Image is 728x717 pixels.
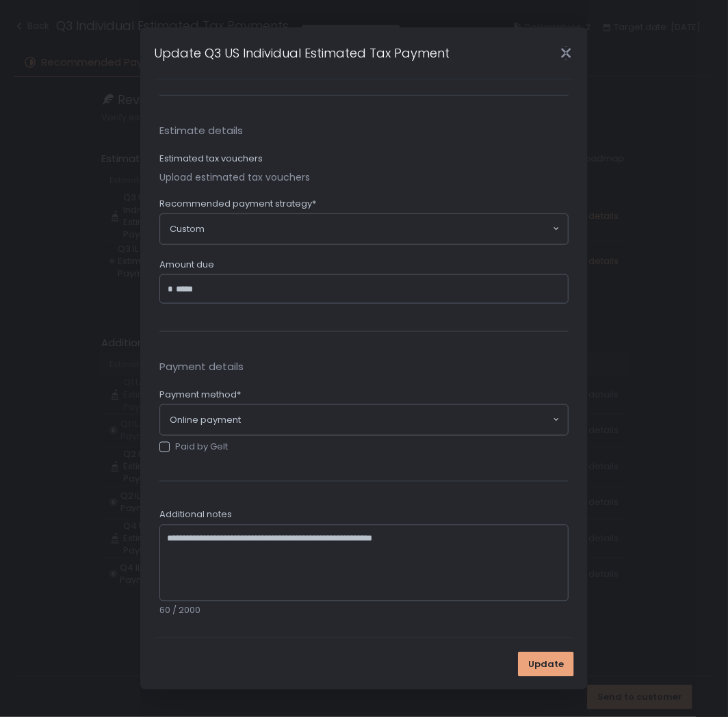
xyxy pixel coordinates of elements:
[159,389,241,401] span: Payment method*
[154,44,450,62] h1: Update Q3 US Individual Estimated Tax Payment
[159,170,310,184] button: Upload estimated tax vouchers
[160,405,568,435] div: Search for option
[170,223,205,235] span: Custom
[159,259,214,271] span: Amount due
[241,413,551,427] input: Search for option
[159,509,232,521] span: Additional notes
[159,123,569,139] span: Estimate details
[205,222,551,236] input: Search for option
[518,652,574,677] button: Update
[170,414,241,426] span: Online payment
[160,214,568,244] div: Search for option
[159,153,263,165] label: Estimated tax vouchers
[528,658,564,670] span: Update
[159,359,569,375] span: Payment details
[159,605,569,617] div: 60 / 2000
[159,198,316,210] span: Recommended payment strategy*
[544,45,588,61] div: Close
